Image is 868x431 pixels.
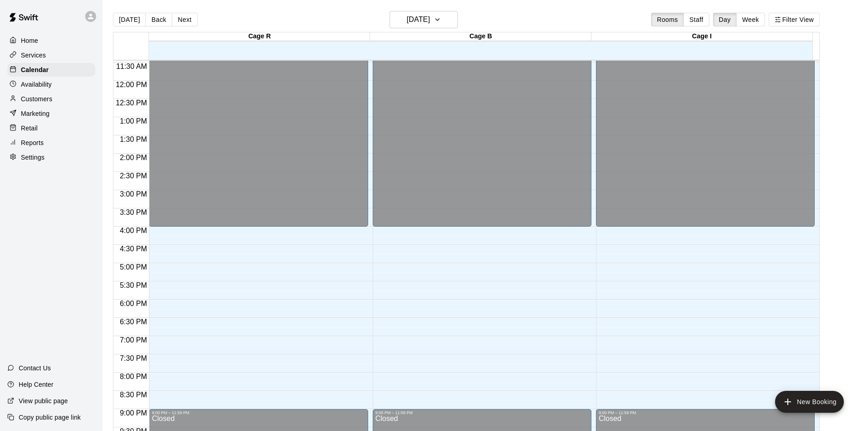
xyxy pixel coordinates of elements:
[118,135,149,143] span: 1:30 PM
[407,13,430,26] h6: [DATE]
[21,109,50,118] p: Marketing
[7,107,95,120] a: Marketing
[599,410,812,415] div: 9:00 PM – 11:59 PM
[769,13,820,26] button: Filter View
[19,363,51,373] p: Contact Us
[118,172,149,180] span: 2:30 PM
[118,336,149,344] span: 7:00 PM
[113,81,149,88] span: 12:00 PM
[118,208,149,216] span: 3:30 PM
[775,391,844,413] button: add
[118,245,149,253] span: 4:30 PM
[375,410,589,415] div: 9:00 PM – 11:59 PM
[145,13,172,26] button: Back
[7,92,95,106] a: Customers
[118,263,149,271] span: 5:00 PM
[19,413,81,422] p: Copy public page link
[118,373,149,380] span: 8:00 PM
[118,281,149,289] span: 5:30 PM
[683,13,709,26] button: Staff
[118,227,149,234] span: 4:00 PM
[113,13,146,26] button: [DATE]
[172,13,197,26] button: Next
[370,32,591,41] div: Cage B
[7,63,95,77] a: Calendar
[118,154,149,161] span: 2:00 PM
[149,32,370,41] div: Cage R
[591,32,812,41] div: Cage I
[114,62,149,70] span: 11:30 AM
[118,409,149,417] span: 9:00 PM
[7,121,95,135] a: Retail
[390,11,458,28] button: [DATE]
[21,36,38,45] p: Home
[21,94,52,104] p: Customers
[118,318,149,326] span: 6:30 PM
[152,410,365,415] div: 9:00 PM – 11:59 PM
[118,391,149,399] span: 8:30 PM
[7,78,95,91] a: Availability
[118,354,149,362] span: 7:30 PM
[21,51,46,60] p: Services
[651,13,684,26] button: Rooms
[736,13,765,26] button: Week
[7,136,95,150] a: Reports
[713,13,737,26] button: Day
[21,65,49,74] p: Calendar
[118,190,149,198] span: 3:00 PM
[118,117,149,125] span: 1:00 PM
[118,300,149,307] span: 6:00 PM
[19,380,53,389] p: Help Center
[21,124,38,133] p: Retail
[7,48,95,62] a: Services
[21,80,52,89] p: Availability
[19,396,68,405] p: View public page
[21,153,45,162] p: Settings
[21,138,44,147] p: Reports
[7,34,95,47] a: Home
[113,99,149,107] span: 12:30 PM
[7,151,95,164] a: Settings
